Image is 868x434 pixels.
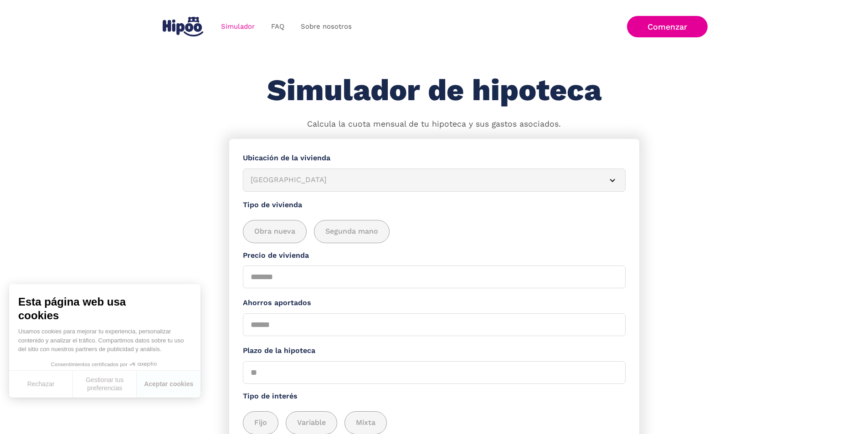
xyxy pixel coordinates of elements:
p: Calcula la cuota mensual de tu hipoteca y sus gastos asociados. [307,118,561,130]
article: [GEOGRAPHIC_DATA] [243,168,626,192]
span: Segunda mano [325,226,378,237]
label: Ahorros aportados [243,297,626,309]
label: Tipo de vivienda [243,199,626,211]
a: FAQ [263,18,293,36]
div: add_description_here [243,220,626,243]
div: [GEOGRAPHIC_DATA] [251,174,596,186]
a: Sobre nosotros [293,18,360,36]
a: home [161,13,205,40]
span: Variable [297,417,326,429]
span: Obra nueva [254,226,295,237]
label: Precio de vivienda [243,250,626,261]
label: Ubicación de la vivienda [243,153,626,164]
a: Comenzar [627,16,708,37]
label: Plazo de la hipoteca [243,345,626,357]
a: Simulador [213,18,263,36]
label: Tipo de interés [243,391,626,402]
span: Fijo [254,417,267,429]
h1: Simulador de hipoteca [267,74,601,107]
span: Mixta [356,417,375,429]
